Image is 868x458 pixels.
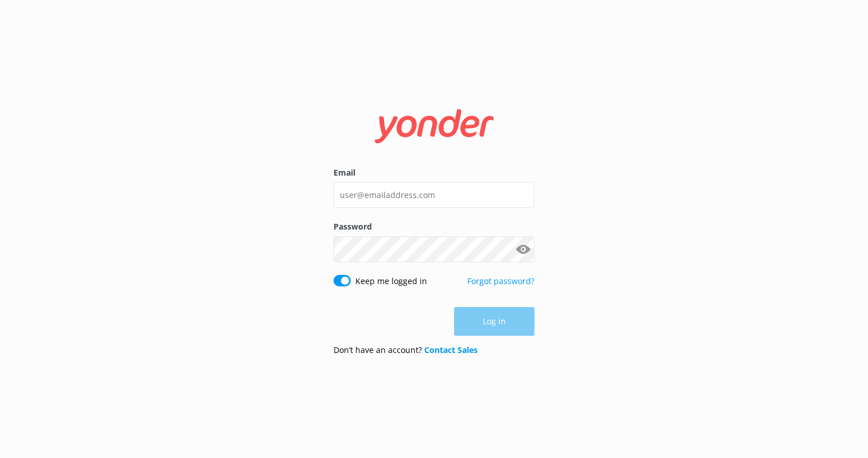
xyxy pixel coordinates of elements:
p: Don’t have an account? [334,344,478,356]
a: Forgot password? [467,275,534,286]
label: Password [334,220,534,233]
button: Show password [511,238,534,261]
label: Keep me logged in [355,275,427,288]
a: Contact Sales [424,344,478,355]
input: user@emailaddress.com [334,182,534,208]
label: Email [334,166,534,179]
